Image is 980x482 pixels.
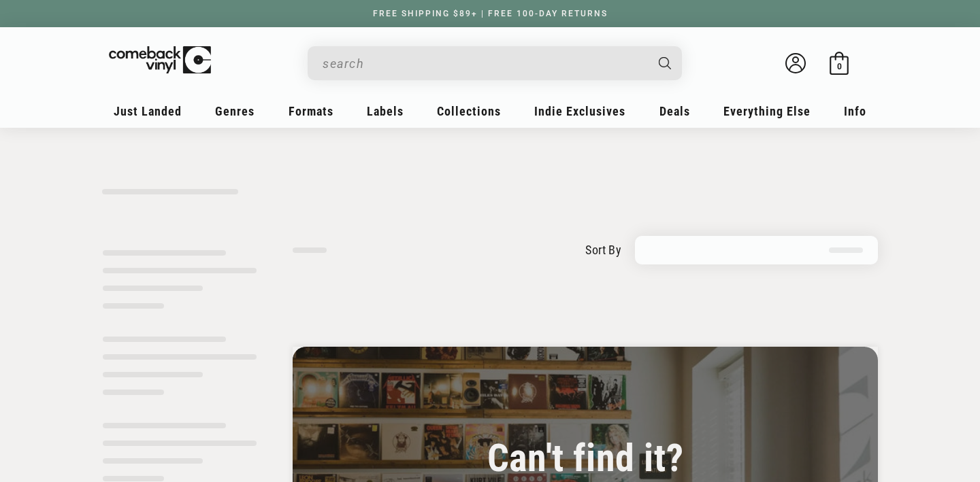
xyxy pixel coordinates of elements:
h3: Can't find it? [327,443,844,475]
span: Info [844,104,866,118]
span: Everything Else [723,104,811,118]
div: Search [308,46,682,80]
span: Just Landed [114,104,182,118]
span: 0 [837,61,842,71]
input: search [323,50,645,78]
span: Deals [659,104,690,118]
span: Genres [215,104,255,118]
button: Search [647,46,684,80]
span: Indie Exclusives [534,104,625,118]
span: Labels [367,104,404,118]
span: Collections [437,104,501,118]
label: sort by [585,241,621,259]
span: Formats [289,104,333,118]
a: FREE SHIPPING $89+ | FREE 100-DAY RETURNS [359,9,621,18]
